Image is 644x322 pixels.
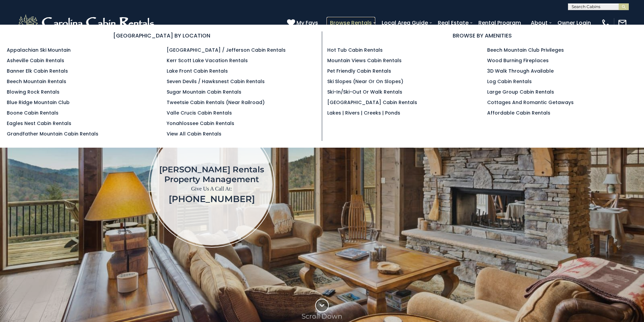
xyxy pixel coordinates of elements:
[296,19,318,27] span: My Favs
[487,109,550,116] a: Affordable Cabin Rentals
[167,47,286,53] a: [GEOGRAPHIC_DATA] / Jefferson Cabin Rentals
[7,57,64,64] a: Asheville Cabin Rentals
[384,55,604,314] iframe: New Contact Form
[618,18,627,28] img: mail-regular-white.png
[159,165,264,184] h1: [PERSON_NAME] Rentals Property Management
[7,31,317,40] h3: [GEOGRAPHIC_DATA] BY LOCATION
[475,17,524,29] a: Rental Program
[167,130,221,137] a: View All Cabin Rentals
[601,18,611,28] img: phone-regular-white.png
[487,68,554,74] a: 3D Walk Through Available
[167,89,241,95] a: Sugar Mountain Cabin Rentals
[327,109,400,116] a: Lakes | Rivers | Creeks | Ponds
[167,68,228,74] a: Lake Front Cabin Rentals
[167,120,234,127] a: Yonahlossee Cabin Rentals
[327,47,383,53] a: Hot Tub Cabin Rentals
[487,89,554,95] a: Large Group Cabin Rentals
[7,109,58,116] a: Boone Cabin Rentals
[327,17,375,29] a: Browse Rentals
[302,312,342,320] p: Scroll Down
[287,19,320,27] a: My Favs
[7,47,71,53] a: Appalachian Ski Mountain
[167,57,248,64] a: Kerr Scott Lake Vacation Rentals
[327,31,638,40] h3: BROWSE BY AMENITIES
[7,89,59,95] a: Blowing Rock Rentals
[487,78,532,85] a: Log Cabin Rentals
[487,57,549,64] a: Wood Burning Fireplaces
[434,17,472,29] a: Real Estate
[167,109,232,116] a: Valle Crucis Cabin Rentals
[169,194,255,204] a: [PHONE_NUMBER]
[327,99,417,106] a: [GEOGRAPHIC_DATA] Cabin Rentals
[159,184,264,194] p: Give Us A Call At:
[7,130,98,137] a: Grandfather Mountain Cabin Rentals
[487,47,564,53] a: Beech Mountain Club Privileges
[527,17,551,29] a: About
[17,13,157,33] img: White-1-2.png
[487,99,574,106] a: Cottages and Romantic Getaways
[7,78,66,85] a: Beech Mountain Rentals
[167,78,265,85] a: Seven Devils / Hawksnest Cabin Rentals
[327,68,391,74] a: Pet Friendly Cabin Rentals
[378,17,431,29] a: Local Area Guide
[554,17,594,29] a: Owner Login
[7,68,68,74] a: Banner Elk Cabin Rentals
[7,120,71,127] a: Eagles Nest Cabin Rentals
[327,57,402,64] a: Mountain Views Cabin Rentals
[327,89,402,95] a: Ski-in/Ski-Out or Walk Rentals
[167,99,265,106] a: Tweetsie Cabin Rentals (Near Railroad)
[7,99,70,106] a: Blue Ridge Mountain Club
[327,78,403,85] a: Ski Slopes (Near or On Slopes)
